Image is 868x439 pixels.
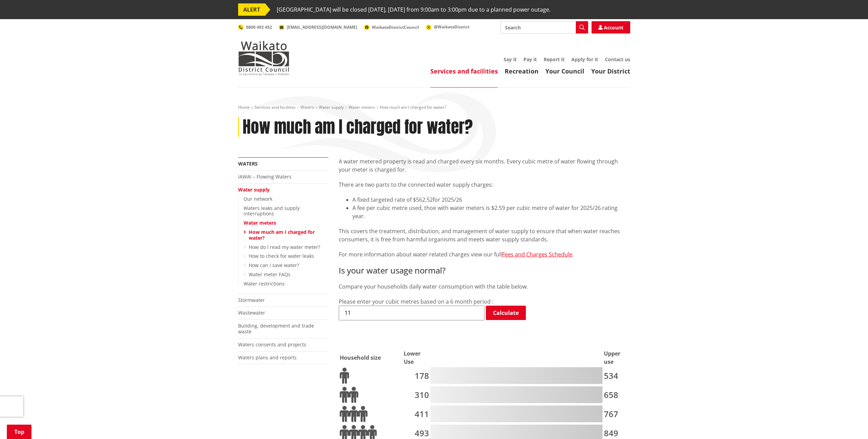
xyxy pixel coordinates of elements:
[502,251,572,258] a: Fees and Charges Schedule
[243,117,473,137] h1: How much am I charged for water?
[434,24,469,30] span: @WaikatoDistrict
[339,227,630,243] p: This covers the treatment, distribution, and management of water supply to ensure that when water...
[244,219,276,226] a: Water meters
[426,24,469,30] a: @WaikatoDistrict
[364,24,419,30] a: WaikatoDistrictCouncil
[339,349,403,366] th: Household size
[604,386,630,404] td: 658
[403,405,429,424] td: 411
[403,367,429,385] td: 178
[249,229,315,241] a: How much am I charged for water?
[339,181,630,189] p: There are two parts to the connected water supply charges:
[430,67,498,75] a: Services and facilities
[605,56,630,63] a: Contact us
[372,24,419,30] span: WaikatoDistrictCouncil
[238,341,306,348] a: Waters consents and projects
[238,322,314,335] a: Building, development and trade waste
[544,56,565,63] a: Report it
[238,105,630,110] nav: breadcrumb
[238,186,270,193] a: Water supply
[238,24,272,30] a: 0800 492 452
[238,41,289,75] img: Waikato District Council - Te Kaunihera aa Takiwaa o Waikato
[604,405,630,424] td: 767
[380,104,446,110] span: How much am I charged for water?
[352,204,630,220] li: A fee per cubic metre used, thoe with water meters is $2.59 per cubic metre of water for 2025/26 ...
[279,24,357,30] a: [EMAIL_ADDRESS][DOMAIN_NAME]
[339,282,630,291] p: Compare your households daily water consumption with the table below.
[339,298,493,305] label: Please enter your cubic metres based on a 6 month period :
[238,104,250,110] a: Home
[238,354,297,361] a: Waters plans and reports
[352,196,433,203] span: A fixed targeted rate of $562.52
[249,271,290,278] a: Water meter FAQs
[238,297,265,303] a: Stormwater
[249,262,299,268] a: How can I save water?
[403,386,429,404] td: 310
[255,104,296,110] a: Services and facilities
[238,3,265,16] span: ALERT
[349,104,375,110] a: Water meters
[244,280,285,287] a: Water restrictions
[238,173,292,180] a: IAWAI – Flowing Waters
[505,67,539,75] a: Recreation
[339,157,630,174] p: A water metered property is read and charged every six months. Every cubic metre of water flowing...
[339,250,630,259] p: For more information about water related charges view our full .
[592,21,630,34] a: Account
[591,67,630,75] a: Your District
[604,367,630,385] td: 534
[300,104,314,110] a: Waters
[277,3,550,16] span: [GEOGRAPHIC_DATA] will be closed [DATE], [DATE] from 9:00am to 3:00pm due to a planned power outage.
[486,306,526,320] a: Calculate
[571,56,598,63] a: Apply for it
[246,24,272,30] span: 0800 492 452
[545,67,584,75] a: Your Council
[501,21,588,34] input: Search input
[604,349,630,366] th: Upper use
[523,56,537,63] a: Pay it
[244,205,300,217] a: Waters leaks and supply interruptions
[339,266,630,276] h3: Is your water usage normal?
[249,244,320,250] a: How do I read my water meter?
[287,24,357,30] span: [EMAIL_ADDRESS][DOMAIN_NAME]
[244,196,272,202] a: Our network
[403,349,429,366] th: Lower Use
[238,160,258,167] a: Waters
[319,104,344,110] a: Water supply
[504,56,517,63] a: Say it
[433,196,462,203] span: for 2025/26
[238,309,265,316] a: Wastewater
[7,425,31,439] a: Top
[249,253,314,259] a: How to check for water leaks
